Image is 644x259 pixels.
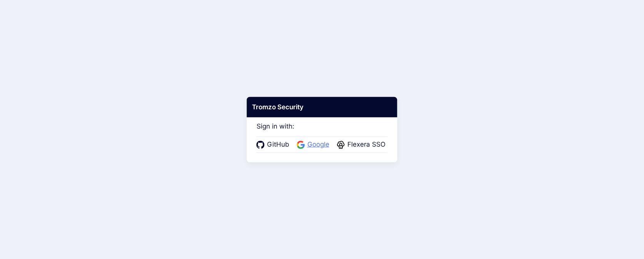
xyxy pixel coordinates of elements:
[257,112,388,152] div: Sign in with:
[265,140,292,150] span: GitHub
[257,140,292,150] a: GitHub
[305,140,332,150] span: Google
[297,140,332,150] a: Google
[337,140,388,150] a: Flexera SSO
[247,97,397,117] div: Tromzo Security
[345,140,388,150] span: Flexera SSO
